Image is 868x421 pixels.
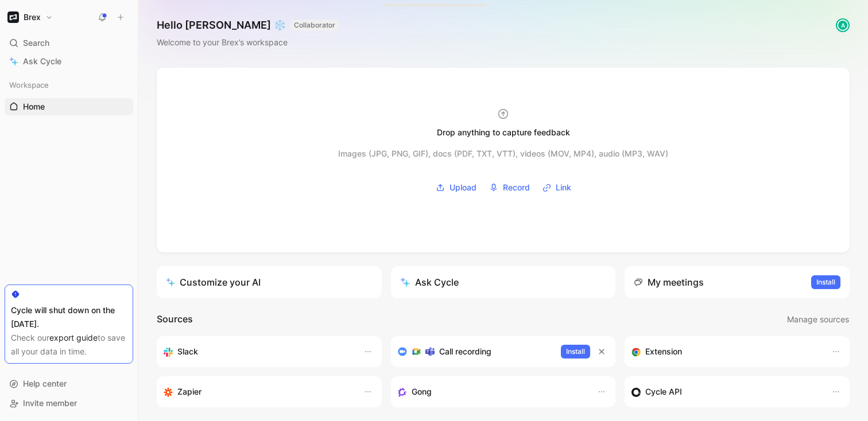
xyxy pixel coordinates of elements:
[645,385,682,399] h3: Cycle API
[23,398,77,408] span: Invite member
[5,53,133,70] a: Ask Cycle
[631,345,820,358] div: Capture feedback from anywhere on the web
[157,266,382,298] a: Customize your AI
[7,11,19,23] img: Brex
[400,275,459,289] div: Ask Cycle
[11,303,127,331] div: Cycle will shut down on the [DATE].
[538,179,575,196] button: Link
[157,36,339,49] div: Welcome to your Brex’s workspace
[290,20,339,31] button: COLLABORATOR
[9,79,49,91] span: Workspace
[24,12,41,22] h1: Brex
[449,181,476,194] span: Upload
[177,385,201,399] h3: Zapier
[23,54,61,68] span: Ask Cycle
[164,345,352,358] div: Sync your customers, send feedback and get updates in Slack
[338,147,668,161] div: Images (JPG, PNG, GIF), docs (PDF, TXT, VTT), videos (MOV, MP4), audio (MP3, WAV)
[5,9,56,25] button: BrexBrex
[786,312,850,327] button: Manage sources
[485,179,534,196] button: Record
[787,313,849,326] span: Manage sources
[5,34,133,52] div: Search
[11,331,127,358] div: Check our to save all your data in time.
[398,345,552,358] div: Record & transcribe meetings from Zoom, Meet & Teams.
[23,379,67,388] span: Help center
[561,345,590,358] button: Install
[566,346,585,357] span: Install
[5,395,133,412] div: Invite member
[556,181,571,194] span: Link
[837,20,848,31] div: A
[503,181,530,194] span: Record
[5,98,133,115] a: Home
[816,276,835,288] span: Install
[398,385,586,399] div: Capture feedback from your incoming calls
[645,345,682,358] h3: Extension
[177,345,198,358] h3: Slack
[437,126,570,139] div: Drop anything to capture feedback
[811,275,840,289] button: Install
[5,76,133,93] div: Workspace
[391,266,616,298] button: Ask Cycle
[49,333,98,342] a: export guide
[432,179,480,196] button: Upload
[412,385,432,399] h3: Gong
[5,375,133,392] div: Help center
[23,36,49,50] span: Search
[439,345,491,358] h3: Call recording
[164,385,352,399] div: Capture feedback from thousands of sources with Zapier (survey results, recordings, sheets, etc).
[631,385,820,399] div: Sync customers & send feedback from custom sources. Get inspired by our favorite use case
[23,101,45,112] span: Home
[166,275,261,289] div: Customize your AI
[634,275,704,289] div: My meetings
[157,18,339,32] h1: Hello [PERSON_NAME] ❄️
[157,312,193,327] h2: Sources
